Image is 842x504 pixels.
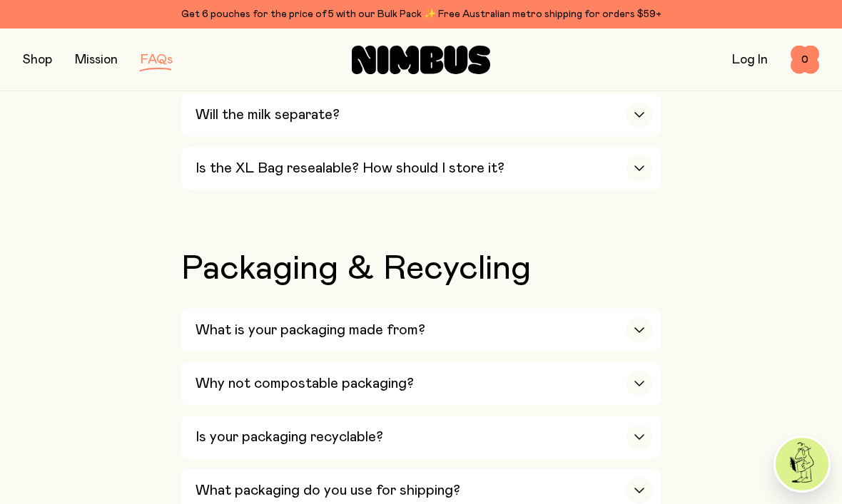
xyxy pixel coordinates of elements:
[181,362,661,405] button: Why not compostable packaging?
[23,6,819,23] div: Get 6 pouches for the price of 5 with our Bulk Pack ✨ Free Australian metro shipping for orders $59+
[196,106,340,123] h3: Will the milk separate?
[196,160,504,177] h3: Is the XL Bag resealable? How should I store it?
[196,482,460,499] h3: What packaging do you use for shipping?
[732,53,768,66] a: Log In
[181,93,661,136] button: Will the milk separate?
[776,438,828,490] img: agent
[791,46,819,74] button: 0
[196,428,383,446] h3: Is your packaging recyclable?
[196,322,425,339] h3: What is your packaging made from?
[141,53,173,66] a: FAQs
[181,309,661,351] button: What is your packaging made from?
[196,375,414,392] h3: Why not compostable packaging?
[75,53,118,66] a: Mission
[181,416,661,458] button: Is your packaging recyclable?
[181,252,661,286] h2: Packaging & Recycling
[181,147,661,190] button: Is the XL Bag resealable? How should I store it?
